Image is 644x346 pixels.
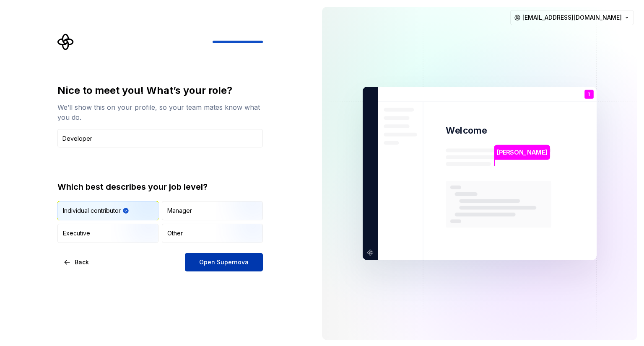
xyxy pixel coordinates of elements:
[57,253,96,271] button: Back
[185,253,263,271] button: Open Supernova
[199,258,249,266] span: Open Supernova
[587,92,591,97] p: T
[522,13,622,22] span: [EMAIL_ADDRESS][DOMAIN_NAME]
[167,207,192,215] div: Manager
[497,148,547,157] p: [PERSON_NAME]
[57,84,263,97] div: Nice to meet you! What’s your role?
[75,258,89,266] span: Back
[57,181,263,193] div: Which best describes your job level?
[510,10,634,25] button: [EMAIL_ADDRESS][DOMAIN_NAME]
[63,229,90,238] div: Executive
[57,129,263,147] input: Job title
[167,229,183,238] div: Other
[57,102,263,122] div: We’ll show this on your profile, so your team mates know what you do.
[57,34,74,50] svg: Supernova Logo
[446,124,487,137] p: Welcome
[63,207,121,215] div: Individual contributor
